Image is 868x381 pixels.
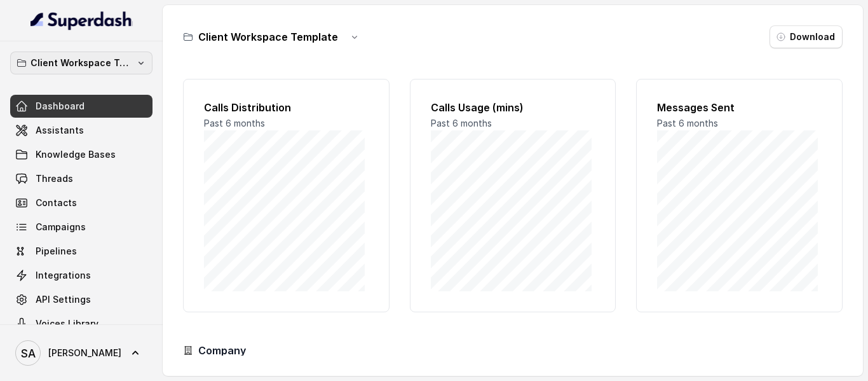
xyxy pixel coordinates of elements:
h3: Company [198,343,246,358]
span: Knowledge Bases [36,148,116,161]
span: Campaigns [36,221,86,233]
a: Pipelines [10,240,153,263]
h2: Messages Sent [657,100,822,115]
a: Threads [10,167,153,190]
span: API Settings [36,293,91,306]
a: Integrations [10,264,153,287]
h3: Client Workspace Template [198,29,338,45]
img: light.svg [31,10,133,31]
a: Contacts [10,191,153,214]
span: Past 6 months [657,118,718,128]
span: Dashboard [36,100,85,113]
button: Download [770,25,843,48]
h2: Calls Usage (mins) [431,100,595,115]
a: Dashboard [10,95,153,118]
button: Client Workspace Template [10,52,153,74]
a: Campaigns [10,216,153,239]
p: Client Workspace Template [31,55,132,71]
a: API Settings [10,288,153,311]
a: [PERSON_NAME] [10,335,153,371]
a: Knowledge Bases [10,143,153,166]
span: Assistants [36,124,84,137]
span: [PERSON_NAME] [48,347,121,359]
a: Assistants [10,119,153,142]
text: SA [21,347,36,360]
a: Voices Library [10,312,153,335]
h2: Calls Distribution [204,100,369,115]
span: Threads [36,172,73,185]
span: Integrations [36,269,91,282]
span: Contacts [36,197,77,209]
span: Past 6 months [204,118,265,128]
span: Voices Library [36,317,98,330]
span: Past 6 months [431,118,492,128]
span: Pipelines [36,245,77,258]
